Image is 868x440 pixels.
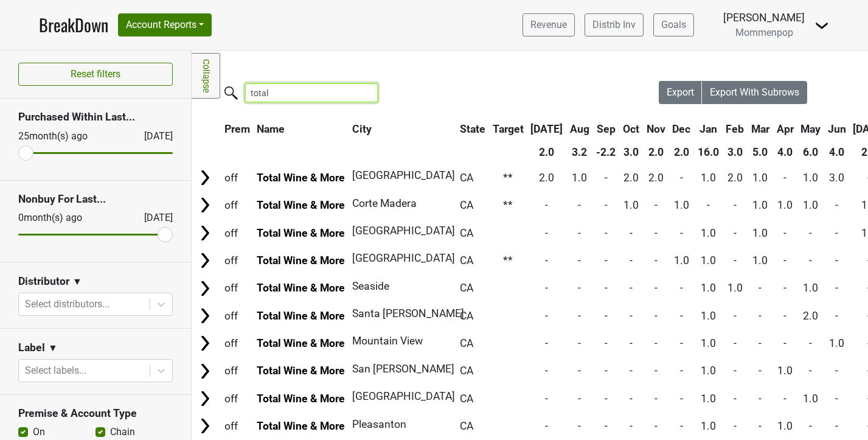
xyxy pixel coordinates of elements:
[578,337,581,349] span: -
[777,199,793,211] span: 1.0
[620,141,642,163] th: 3.0
[193,118,220,140] th: &nbsp;: activate to sort column ascending
[527,141,566,163] th: 2.0
[18,63,173,86] button: Reset filters
[578,420,581,432] span: -
[710,86,799,98] span: Export With Subrows
[759,420,762,432] span: -
[594,118,619,140] th: Sep: activate to sort column ascending
[196,224,214,242] img: Arrow right
[572,172,587,184] span: 1.0
[752,199,768,211] span: 1.0
[221,192,253,218] td: off
[644,141,668,163] th: 2.0
[605,282,608,294] span: -
[759,337,762,349] span: -
[257,420,345,432] a: Total Wine & More
[18,193,173,206] h3: Nonbuy For Last...
[18,129,115,144] div: 25 month(s) ago
[654,254,658,267] span: -
[734,227,737,239] span: -
[457,118,488,140] th: State: activate to sort column ascending
[797,118,824,140] th: May: activate to sort column ascending
[221,385,253,411] td: off
[734,337,737,349] span: -
[654,310,658,322] span: -
[734,420,737,432] span: -
[695,141,722,163] th: 16.0
[18,275,69,288] h3: Distributor
[723,141,748,163] th: 3.0
[460,393,473,405] span: CA
[605,420,608,432] span: -
[654,227,658,239] span: -
[257,393,345,405] a: Total Wine & More
[605,337,608,349] span: -
[825,141,849,163] th: 4.0
[783,172,786,184] span: -
[594,141,619,163] th: -2.2
[221,247,253,273] td: off
[545,420,548,432] span: -
[523,13,575,37] a: Revenue
[605,172,608,184] span: -
[680,337,683,349] span: -
[18,407,173,420] h3: Premise & Account Type
[809,337,812,349] span: -
[545,310,548,322] span: -
[835,282,838,294] span: -
[133,129,173,144] div: [DATE]
[460,420,473,432] span: CA
[221,118,253,140] th: Prem: activate to sort column ascending
[835,310,838,322] span: -
[349,118,450,140] th: City: activate to sort column ascending
[654,199,658,211] span: -
[701,282,716,294] span: 1.0
[33,425,45,439] label: On
[723,10,805,26] div: [PERSON_NAME]
[701,365,716,377] span: 1.0
[133,211,173,225] div: [DATE]
[352,197,417,209] span: Corte Madera
[835,227,838,239] span: -
[221,164,253,190] td: off
[460,254,473,267] span: CA
[707,199,710,211] span: -
[578,310,581,322] span: -
[254,118,349,140] th: Name: activate to sort column ascending
[224,123,250,135] span: Prem
[630,393,633,405] span: -
[783,254,786,267] span: -
[701,420,716,432] span: 1.0
[460,199,473,211] span: CA
[654,337,658,349] span: -
[669,141,693,163] th: 2.0
[680,282,683,294] span: -
[605,254,608,267] span: -
[352,418,406,430] span: Pleasanton
[759,365,762,377] span: -
[783,310,786,322] span: -
[702,81,807,104] button: Export With Subrows
[18,341,45,354] h3: Label
[653,13,694,37] a: Goals
[783,337,786,349] span: -
[545,337,548,349] span: -
[774,141,797,163] th: 4.0
[352,335,423,347] span: Mountain View
[578,393,581,405] span: -
[630,227,633,239] span: -
[72,274,82,289] span: ▼
[701,254,716,267] span: 1.0
[352,225,455,237] span: [GEOGRAPHIC_DATA]
[835,365,838,377] span: -
[803,393,818,405] span: 1.0
[829,337,844,349] span: 1.0
[814,18,829,33] img: Dropdown Menu
[221,275,253,301] td: off
[630,254,633,267] span: -
[110,425,135,439] label: Chain
[460,172,473,184] span: CA
[835,199,838,211] span: -
[630,337,633,349] span: -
